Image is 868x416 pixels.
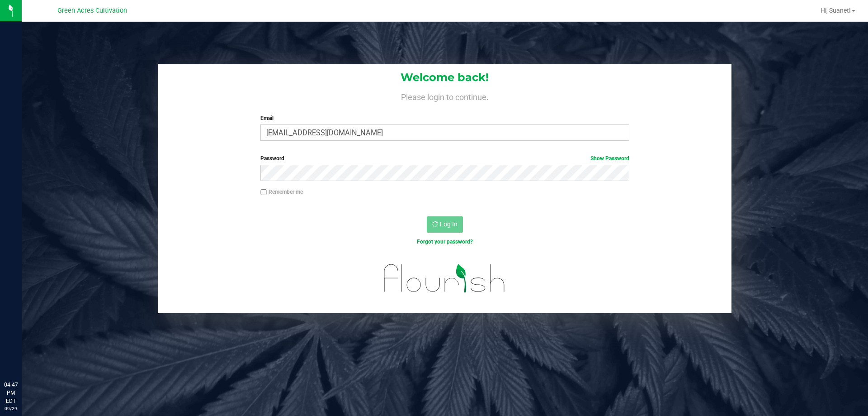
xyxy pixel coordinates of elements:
[158,91,731,101] h4: Please login to continue.
[4,405,18,412] p: 09/29
[590,155,629,162] a: Show Password
[260,155,284,162] span: Password
[57,7,127,14] span: Green Acres Cultivation
[821,7,851,14] span: Hi, Suanet!
[427,216,463,233] button: Log In
[440,220,458,228] span: Log In
[158,72,731,83] h1: Welcome back!
[417,239,473,245] a: Forgot your password?
[260,188,303,196] label: Remember me
[373,255,516,301] img: flourish_logo.svg
[260,114,629,122] label: Email
[4,381,18,405] p: 04:47 PM EDT
[260,189,267,196] input: Remember me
